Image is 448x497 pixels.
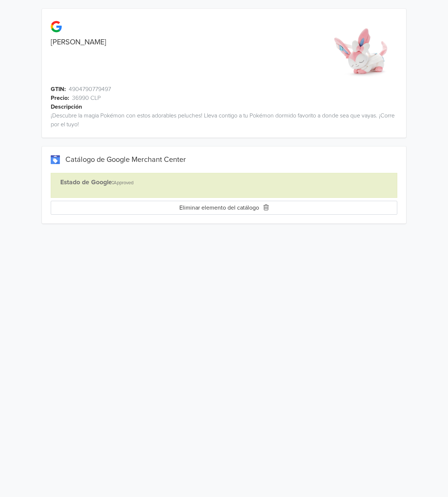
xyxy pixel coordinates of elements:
span: Precio: [51,94,69,102]
div: [PERSON_NAME] [42,38,315,47]
p: Approved [60,178,388,187]
div: ¡Descubre la magia Pokémon con estos adorables peluches! Lleva contigo a tu Pokémon dormido favor... [42,111,406,129]
img: product_image [333,23,388,79]
span: 36990 CLP [72,94,101,102]
b: Estado de Google: [60,178,114,186]
span: GTIN: [51,85,66,94]
span: 4904790779497 [69,85,111,94]
button: Eliminar elemento del catálogo [51,201,397,215]
div: Catálogo de Google Merchant Center [51,155,397,164]
div: Descripción [51,102,415,111]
